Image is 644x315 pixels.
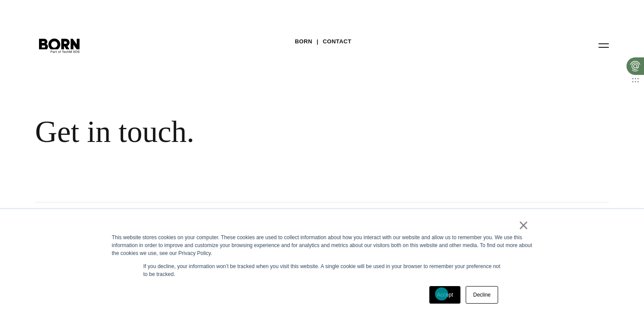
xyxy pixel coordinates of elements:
a: Contact [323,35,351,48]
a: Decline [466,286,498,304]
a: × [518,221,529,229]
div: This website stores cookies on your computer. These cookies are used to collect information about... [112,234,532,257]
a: Accept [429,286,460,304]
a: BORN [295,35,312,48]
div: Get in touch. [35,114,534,150]
button: Open [593,36,614,54]
p: If you decline, your information won’t be tracked when you visit this website. A single cookie wi... [143,262,501,278]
